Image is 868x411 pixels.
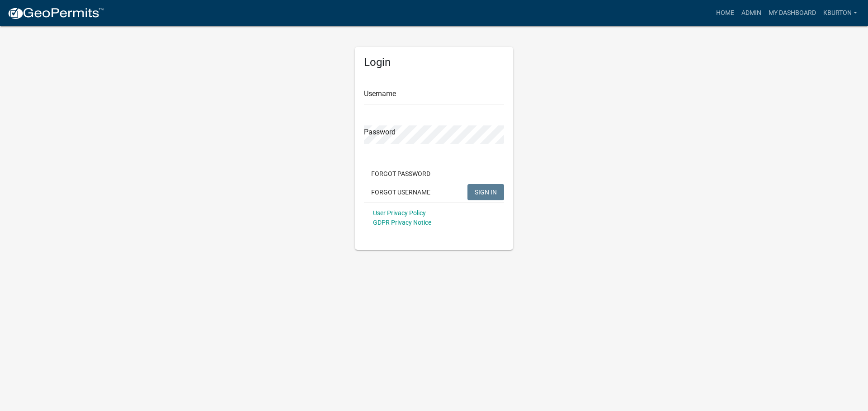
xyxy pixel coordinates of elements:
[373,209,426,217] a: User Privacy Policy
[364,184,438,200] button: Forgot Username
[765,5,820,22] a: My Dashboard
[373,219,431,226] a: GDPR Privacy Notice
[820,5,861,22] a: kburton
[364,166,438,182] button: Forgot Password
[712,5,738,22] a: Home
[364,56,504,69] h5: Login
[738,5,765,22] a: Admin
[475,188,497,195] span: SIGN IN
[467,184,504,200] button: SIGN IN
